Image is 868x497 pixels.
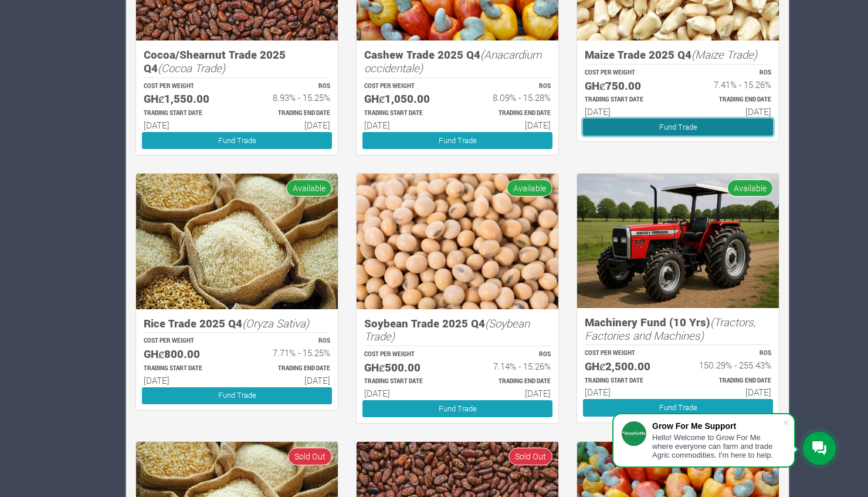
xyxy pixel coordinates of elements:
[652,421,782,431] div: Grow For Me Support
[468,120,551,130] h6: [DATE]
[689,106,771,117] h6: [DATE]
[585,349,667,358] p: COST PER WEIGHT
[468,82,551,91] p: ROS
[577,174,779,308] img: growforme image
[689,96,771,104] p: Estimated Trading End Date
[689,349,771,358] p: ROS
[242,316,309,330] i: (Oryza Sativa)
[585,387,667,397] h6: [DATE]
[158,60,225,75] i: (Cocoa Trade)
[583,119,773,136] a: Fund Trade
[468,109,551,118] p: Estimated Trading End Date
[247,347,330,358] h6: 7.71% - 15.25%
[364,47,542,75] i: (Anacardium occidentale)
[468,388,551,398] h6: [DATE]
[142,387,332,404] a: Fund Trade
[652,433,782,459] div: Hello! Welcome to Grow For Me where everyone can farm and trade Agric commodities. I'm here to help.
[247,120,330,130] h6: [DATE]
[364,388,447,398] h6: [DATE]
[144,317,330,330] h5: Rice Trade 2025 Q4
[585,106,667,117] h6: [DATE]
[364,48,551,75] h5: Cashew Trade 2025 Q4
[364,120,447,130] h6: [DATE]
[247,82,330,91] p: ROS
[247,375,330,386] h6: [DATE]
[468,350,551,359] p: ROS
[468,377,551,386] p: Estimated Trading End Date
[585,315,756,343] i: (Tractors, Factories and Machines)
[136,174,338,309] img: growforme image
[144,337,226,346] p: COST PER WEIGHT
[144,92,226,106] h5: GHȼ1,550.00
[362,400,552,417] a: Fund Trade
[585,48,771,62] h5: Maize Trade 2025 Q4
[357,174,558,309] img: growforme image
[468,361,551,371] h6: 7.14% - 15.26%
[689,360,771,370] h6: 150.29% - 255.43%
[288,448,332,465] span: Sold Out
[364,350,447,359] p: COST PER WEIGHT
[286,180,332,197] span: Available
[507,180,552,197] span: Available
[585,316,771,342] h5: Machinery Fund (10 Yrs)
[144,48,330,75] h5: Cocoa/Shearnut Trade 2025 Q4
[362,132,552,149] a: Fund Trade
[144,120,226,130] h6: [DATE]
[247,109,330,118] p: Estimated Trading End Date
[364,317,551,343] h5: Soybean Trade 2025 Q4
[247,337,330,346] p: ROS
[364,377,447,386] p: Estimated Trading Start Date
[364,109,447,118] p: Estimated Trading Start Date
[247,92,330,103] h6: 8.93% - 15.25%
[585,79,667,93] h5: GHȼ750.00
[142,132,332,149] a: Fund Trade
[585,377,667,386] p: Estimated Trading Start Date
[689,79,771,90] h6: 7.41% - 15.26%
[508,448,552,465] span: Sold Out
[689,69,771,77] p: ROS
[585,69,667,77] p: COST PER WEIGHT
[585,360,667,373] h5: GHȼ2,500.00
[144,375,226,386] h6: [DATE]
[583,399,773,416] a: Fund Trade
[689,377,771,386] p: Estimated Trading End Date
[364,361,447,374] h5: GHȼ500.00
[247,364,330,373] p: Estimated Trading End Date
[144,347,226,361] h5: GHȼ800.00
[364,82,447,91] p: COST PER WEIGHT
[689,387,771,397] h6: [DATE]
[691,47,757,62] i: (Maize Trade)
[364,316,530,344] i: (Soybean Trade)
[727,180,773,197] span: Available
[468,92,551,103] h6: 8.09% - 15.28%
[585,96,667,104] p: Estimated Trading Start Date
[144,82,226,91] p: COST PER WEIGHT
[144,364,226,373] p: Estimated Trading Start Date
[144,109,226,118] p: Estimated Trading Start Date
[364,92,447,106] h5: GHȼ1,050.00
